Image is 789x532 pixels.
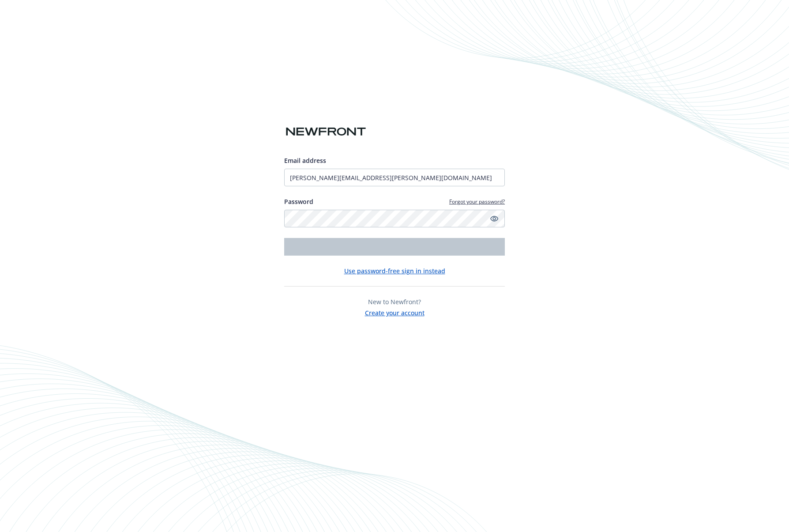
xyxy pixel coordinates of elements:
img: Newfront logo [284,124,368,140]
button: Use password-free sign in instead [344,266,445,275]
a: Show password [489,213,500,224]
button: Create your account [365,306,425,317]
span: New to Newfront? [368,298,421,306]
input: Enter your password [284,210,505,227]
button: Login [284,238,505,256]
span: Email address [284,156,326,165]
a: Forgot your password? [449,198,505,205]
span: Login [386,242,403,251]
input: Enter your email [284,169,505,186]
label: Password [284,197,313,206]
